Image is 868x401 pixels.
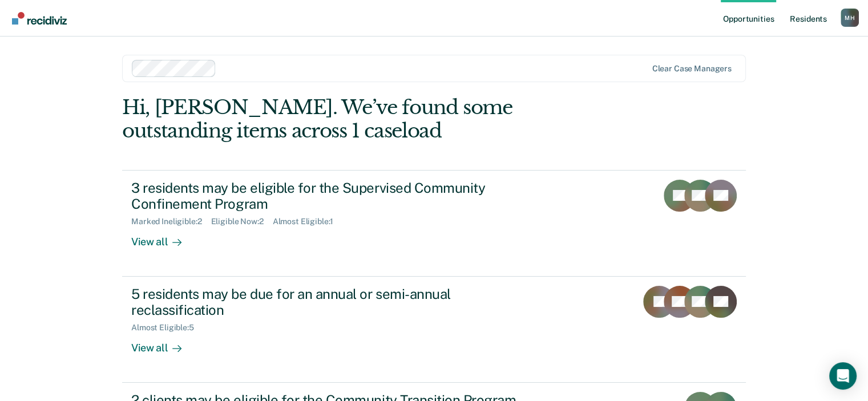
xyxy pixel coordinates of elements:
[131,180,532,213] div: 3 residents may be eligible for the Supervised Community Confinement Program
[131,217,211,226] div: Marked Ineligible : 2
[131,226,195,249] div: View all
[652,64,732,74] div: Clear case managers
[131,333,195,355] div: View all
[12,12,67,25] img: Recidiviz
[829,362,857,390] div: Open Intercom Messenger
[122,170,746,277] a: 3 residents may be eligible for the Supervised Community Confinement ProgramMarked Ineligible:2El...
[122,96,621,143] div: Hi, [PERSON_NAME]. We’ve found some outstanding items across 1 caseload
[211,217,273,226] div: Eligible Now : 2
[131,323,203,333] div: Almost Eligible : 5
[273,217,343,226] div: Almost Eligible : 1
[122,277,746,383] a: 5 residents may be due for an annual or semi-annual reclassificationAlmost Eligible:5View all
[841,9,859,27] button: Profile dropdown button
[131,286,532,319] div: 5 residents may be due for an annual or semi-annual reclassification
[841,9,859,27] div: M H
